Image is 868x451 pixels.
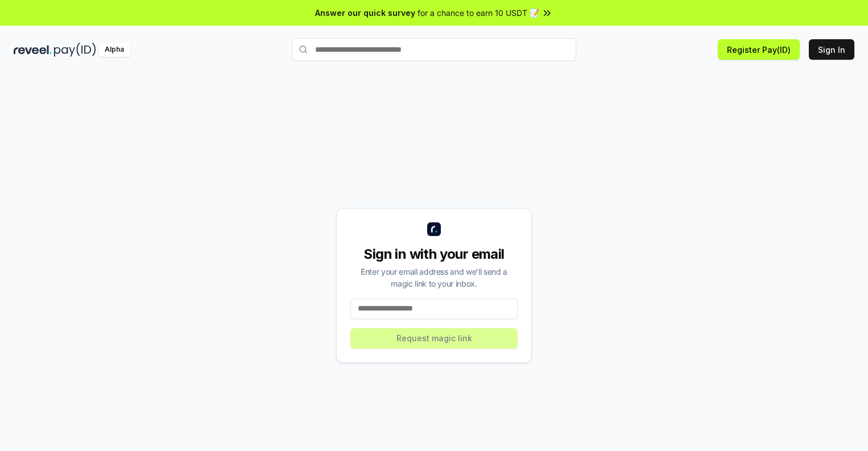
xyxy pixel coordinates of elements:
button: Register Pay(ID) [718,39,800,60]
span: for a chance to earn 10 USDT 📝 [418,7,539,19]
div: Alpha [98,43,130,57]
button: Sign In [809,39,854,60]
img: pay_id [54,43,96,57]
div: Enter your email address and we’ll send a magic link to your inbox. [350,266,518,289]
span: Answer our quick survey [315,7,415,19]
img: reveel_dark [14,43,52,57]
div: Sign in with your email [350,245,518,263]
img: logo_small [427,222,441,236]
